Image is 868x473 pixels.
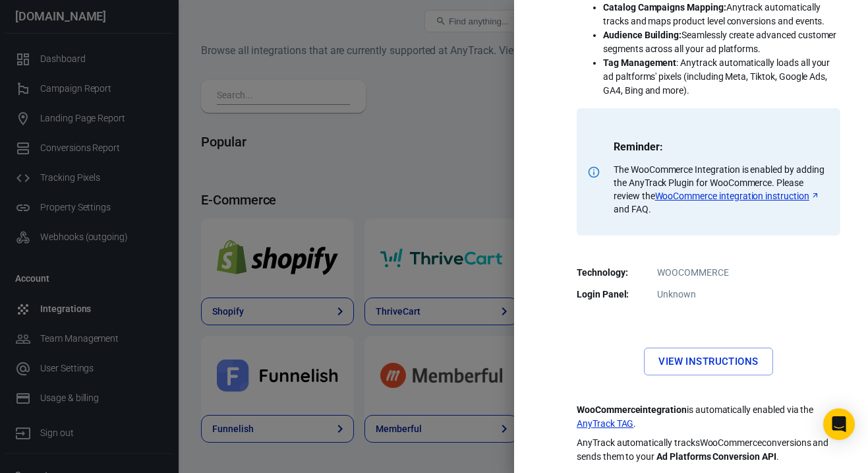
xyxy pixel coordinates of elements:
p: AnyTrack automatically tracks WooCommerce conversions and sends them to your . [577,436,840,464]
dd: WOOCOMMERCE [585,266,832,280]
a: View Instructions [644,348,772,375]
a: WooCommerce integration instruction [655,189,820,203]
strong: WooCommerce integration [577,404,687,415]
a: AnyTrack TAG [577,417,633,431]
p: Reminder: [614,140,825,154]
p: is automatically enabled via the . [577,403,840,431]
dt: Technology: [577,266,643,280]
li: : Anytrack automatically loads all your ad paltforms' pixels (including Meta, Tiktok, Google Ads,... [603,56,840,98]
strong: Ad Platforms Conversion API [656,451,776,462]
strong: Audience Building: [603,30,681,40]
strong: Catalog Campaigns Mapping: [603,2,726,13]
strong: Tag Management [603,57,676,68]
p: The WooCommerce Integration is enabled by adding the AnyTrack Plugin for WooCommerce. Please revi... [614,163,825,216]
li: Anytrack automatically tracks and maps product level conversions and events. [603,1,840,28]
dd: Unknown [585,288,832,301]
li: Seamlessly create advanced customer segments across all your ad platforms. [603,28,840,56]
dt: Login Panel: [577,288,643,301]
div: Open Intercom Messenger [823,408,855,440]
